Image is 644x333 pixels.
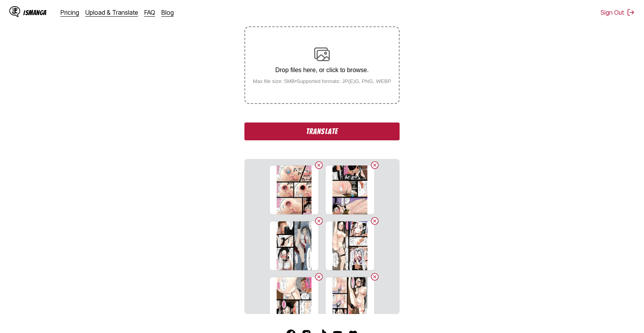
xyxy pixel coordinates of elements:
[244,123,400,140] button: Translate
[247,67,398,74] p: Drop files here, or click to browse.
[161,9,174,16] a: Blog
[370,272,379,281] button: Delete image
[247,78,398,84] small: Max file size: 5MB • Supported formats: JP(E)G, PNG, WEBP
[9,6,20,17] img: IsManga Logo
[85,9,138,16] a: Upload & Translate
[627,9,635,16] img: Sign out
[314,272,324,281] button: Delete image
[370,160,379,170] button: Delete image
[370,216,379,226] button: Delete image
[144,9,155,16] a: FAQ
[61,9,79,16] a: Pricing
[314,160,324,170] button: Delete image
[601,9,635,16] button: Sign Out
[314,216,324,226] button: Delete image
[9,6,61,19] a: IsManga LogoIsManga
[23,9,47,16] div: IsManga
